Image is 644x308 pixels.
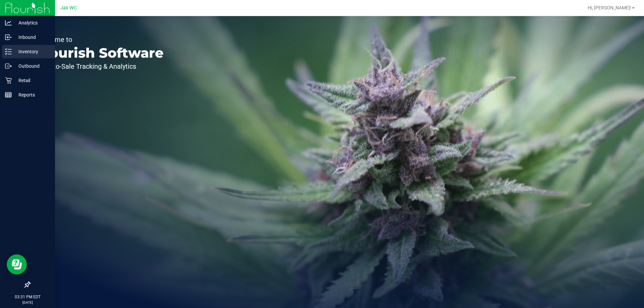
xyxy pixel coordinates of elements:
[12,33,52,41] p: Inbound
[5,63,12,69] inline-svg: Outbound
[36,46,164,60] p: Flourish Software
[12,76,52,84] p: Retail
[12,62,52,70] p: Outbound
[5,34,12,41] inline-svg: Inbound
[588,5,631,10] span: Hi, [PERSON_NAME]!
[5,77,12,84] inline-svg: Retail
[36,63,164,70] p: Seed-to-Sale Tracking & Analytics
[60,5,77,11] span: Jax WC
[5,19,12,26] inline-svg: Analytics
[3,300,52,305] p: [DATE]
[5,48,12,55] inline-svg: Inventory
[7,254,27,274] iframe: Resource center
[5,91,12,98] inline-svg: Reports
[36,36,164,43] p: Welcome to
[12,91,52,99] p: Reports
[12,19,52,27] p: Analytics
[3,294,52,300] p: 03:31 PM EDT
[12,48,52,56] p: Inventory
